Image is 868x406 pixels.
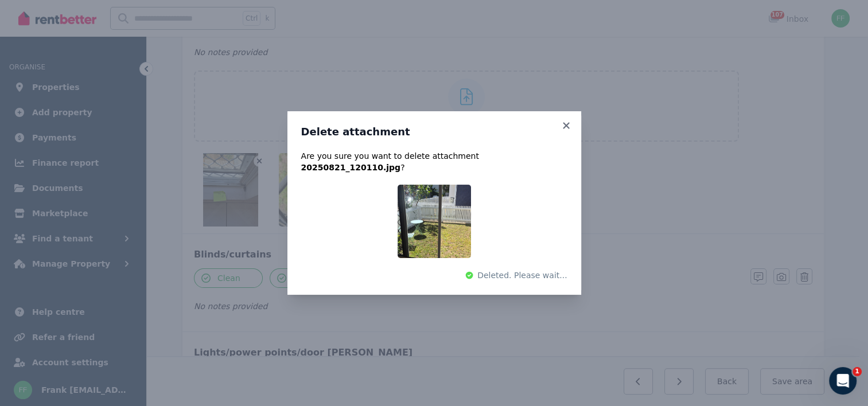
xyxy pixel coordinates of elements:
span: 1 [853,367,862,376]
span: Deleted. Please wait... [477,270,567,281]
p: Are you sure you want to delete attachment ? [301,150,567,173]
img: 20250821_120110.jpg [398,185,471,258]
iframe: Intercom live chat [829,367,857,395]
span: 20250821_120110.jpg [301,163,401,172]
h3: Delete attachment [301,125,567,139]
